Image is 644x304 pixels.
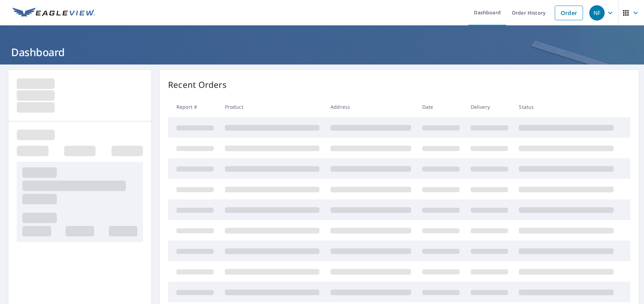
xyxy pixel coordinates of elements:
th: Address [325,97,417,117]
p: Recent Orders [168,78,227,91]
th: Date [417,97,465,117]
th: Product [219,97,325,117]
div: NF [589,5,605,21]
th: Delivery [465,97,514,117]
th: Status [513,97,619,117]
img: EV Logo [13,8,95,18]
a: Order [555,6,583,20]
th: Report # [168,97,219,117]
h1: Dashboard [8,45,636,59]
